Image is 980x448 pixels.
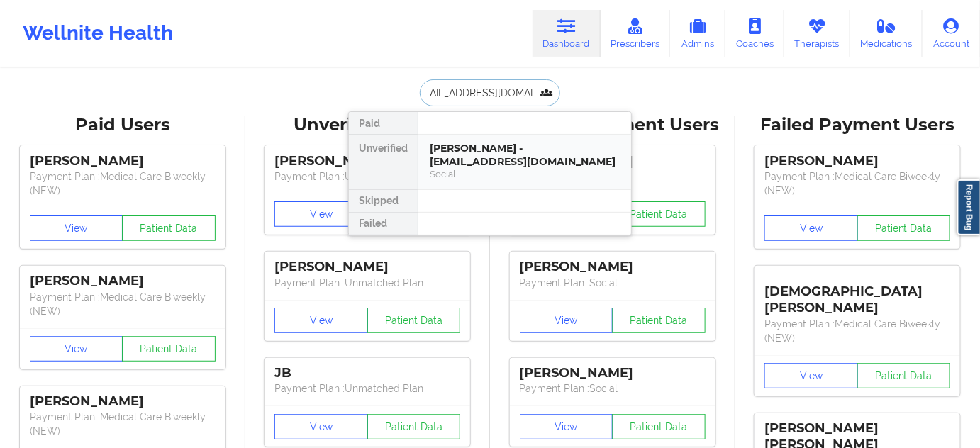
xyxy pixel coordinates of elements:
[30,215,123,241] button: View
[784,10,850,57] a: Therapists
[274,276,460,290] p: Payment Plan : Unmatched Plan
[857,363,951,388] button: Patient Data
[725,10,784,57] a: Coaches
[923,10,980,57] a: Account
[850,10,923,57] a: Medications
[957,179,980,235] a: Report Bug
[349,213,418,235] div: Failed
[30,273,216,289] div: [PERSON_NAME]
[349,112,418,135] div: Paid
[520,381,706,396] p: Payment Plan : Social
[274,381,460,396] p: Payment Plan : Unmatched Plan
[274,169,460,184] p: Payment Plan : Unmatched Plan
[764,363,858,388] button: View
[612,308,706,333] button: Patient Data
[764,153,950,169] div: [PERSON_NAME]
[764,215,858,241] button: View
[30,410,216,438] p: Payment Plan : Medical Care Biweekly (NEW)
[10,114,235,136] div: Paid Users
[274,308,368,333] button: View
[367,308,461,333] button: Patient Data
[430,168,620,180] div: Social
[367,414,461,439] button: Patient Data
[764,317,950,345] p: Payment Plan : Medical Care Biweekly (NEW)
[122,336,216,362] button: Patient Data
[30,336,123,362] button: View
[349,190,418,213] div: Skipped
[520,308,613,333] button: View
[520,276,706,290] p: Payment Plan : Social
[764,169,950,198] p: Payment Plan : Medical Care Biweekly (NEW)
[670,10,725,57] a: Admins
[274,365,460,381] div: JB
[274,259,460,275] div: [PERSON_NAME]
[745,114,971,136] div: Failed Payment Users
[430,142,620,168] div: [PERSON_NAME] - [EMAIL_ADDRESS][DOMAIN_NAME]
[30,290,216,318] p: Payment Plan : Medical Care Biweekly (NEW)
[520,259,706,275] div: [PERSON_NAME]
[764,273,950,316] div: [DEMOGRAPHIC_DATA][PERSON_NAME]
[857,215,951,241] button: Patient Data
[274,414,368,439] button: View
[30,393,216,410] div: [PERSON_NAME]
[274,153,460,169] div: [PERSON_NAME]
[122,215,216,241] button: Patient Data
[612,414,706,439] button: Patient Data
[30,153,216,169] div: [PERSON_NAME]
[601,10,671,57] a: Prescribers
[255,114,481,136] div: Unverified Users
[533,10,601,57] a: Dashboard
[520,414,613,439] button: View
[612,201,706,227] button: Patient Data
[274,201,368,227] button: View
[520,365,706,381] div: [PERSON_NAME]
[349,135,418,190] div: Unverified
[30,169,216,198] p: Payment Plan : Medical Care Biweekly (NEW)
